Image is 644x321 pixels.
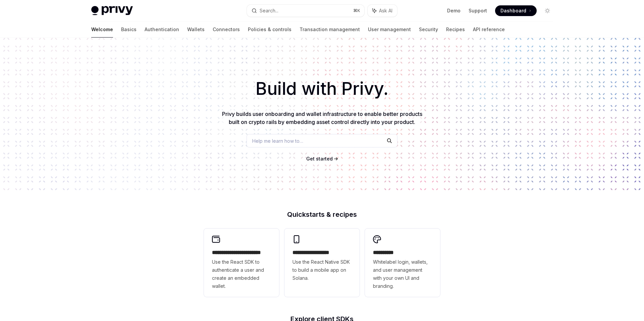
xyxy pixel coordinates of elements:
span: Whitelabel login, wallets, and user management with your own UI and branding. [373,258,432,290]
button: Search...⌘K [247,5,364,17]
a: API reference [473,21,505,38]
span: Use the React Native SDK to build a mobile app on Solana. [292,258,352,282]
button: Toggle dark mode [542,5,553,16]
span: Dashboard [500,7,526,14]
span: Ask AI [379,7,392,14]
a: Welcome [91,21,113,38]
span: Get started [306,156,333,162]
a: Get started [306,155,333,162]
button: Ask AI [368,5,397,17]
a: User management [368,21,411,38]
div: Search... [260,7,278,15]
a: **** *****Whitelabel login, wallets, and user management with your own UI and branding. [365,229,440,297]
a: Authentication [145,21,179,38]
span: ⌘ K [353,8,360,13]
span: Help me learn how to… [252,137,303,144]
a: Security [419,21,438,38]
a: Transaction management [300,21,360,38]
a: Basics [121,21,137,38]
a: Support [469,7,487,14]
h2: Quickstarts & recipes [204,211,440,218]
span: Privy builds user onboarding and wallet infrastructure to enable better products built on crypto ... [222,111,422,125]
a: Dashboard [495,5,537,16]
a: **** **** **** ***Use the React Native SDK to build a mobile app on Solana. [284,229,360,297]
a: Connectors [213,21,240,38]
h1: Build with Privy. [11,76,633,102]
a: Recipes [446,21,465,38]
span: Use the React SDK to authenticate a user and create an embedded wallet. [212,258,271,290]
a: Demo [447,7,461,14]
a: Wallets [187,21,205,38]
img: light logo [91,6,133,15]
a: Policies & controls [248,21,291,38]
